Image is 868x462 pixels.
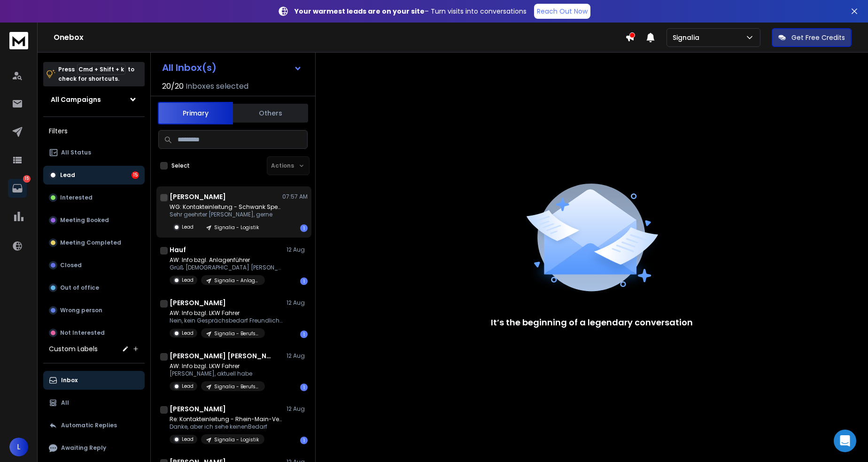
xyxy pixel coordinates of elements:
p: 12 Aug [287,405,308,413]
span: Cmd + Shift + k [77,64,125,75]
button: All Inbox(s) [155,58,310,77]
img: logo [9,32,28,49]
span: 20 / 20 [162,81,184,92]
p: Reach Out Now [537,7,588,16]
p: Get Free Credits [791,33,845,42]
p: Signalia - Logistik [214,224,259,231]
p: 07:57 AM [282,193,308,200]
p: 12 Aug [287,246,308,254]
p: AW: Info bzgl. LKW Fahrer [170,309,282,317]
p: Sehr geehrter [PERSON_NAME], gerne [170,211,282,218]
p: Lead [182,277,194,284]
p: AW: Info bzgl. LKW Fahrer [170,362,265,370]
p: Awaiting Reply [61,444,106,452]
button: Not Interested [43,323,145,342]
button: All Campaigns [43,90,145,109]
div: Open Intercom Messenger [834,430,856,452]
button: Meeting Completed [43,233,145,252]
label: Select [171,162,190,169]
p: Lead [182,383,194,390]
p: 12 Aug [287,299,308,307]
button: L [9,438,28,456]
h1: Onebox [54,32,625,43]
h3: Inboxes selected [186,81,248,92]
button: All [43,393,145,412]
p: 12 Aug [287,352,308,360]
p: All Status [61,149,91,156]
p: – Turn visits into conversations [294,7,527,16]
p: It’s the beginning of a legendary conversation [491,316,693,329]
div: 1 [300,437,308,444]
a: 15 [8,179,27,198]
button: Interested [43,188,145,207]
p: [PERSON_NAME], aktuell habe [170,370,265,377]
button: Lead15 [43,166,145,185]
div: 15 [132,171,139,179]
div: 1 [300,384,308,391]
h1: All Inbox(s) [162,63,217,72]
p: Inbox [61,377,77,384]
p: Signalia - Anlagenführer [214,277,259,284]
p: Meeting Completed [60,239,121,246]
p: Grüß [DEMOGRAPHIC_DATA] [PERSON_NAME], danke [170,264,282,271]
p: Press to check for shortcuts. [58,65,134,84]
p: All [61,399,69,407]
p: AW: Info bzgl. Anlagenführer [170,256,282,264]
p: Wrong person [60,307,102,314]
p: Interested [60,194,93,201]
h1: [PERSON_NAME] [170,192,226,201]
p: Signalia - Berufskraftfahrer [214,383,259,390]
h1: All Campaigns [51,95,101,104]
button: Automatic Replies [43,416,145,435]
div: 1 [300,224,308,232]
p: Lead [182,223,194,231]
button: All Status [43,143,145,162]
p: Re: Kontakteinleitung - Rhein-Main-Verkehrsverbund GmbH [170,416,282,423]
button: Out of office [43,278,145,297]
button: Wrong person [43,301,145,320]
button: Closed [43,256,145,275]
p: Signalia - Logistik [214,436,259,443]
div: 1 [300,331,308,338]
p: Lead [60,171,75,179]
p: Danke, aber ich sehe keinenBedarf [170,423,282,431]
p: WG: Kontakteinleitung - Schwank Spedition [170,203,282,211]
strong: Your warmest leads are on your site [294,7,425,16]
p: Meeting Booked [60,216,109,224]
p: Lead [182,330,194,337]
button: Primary [158,102,233,124]
h1: [PERSON_NAME] [PERSON_NAME] [170,351,273,361]
p: Closed [60,262,82,269]
button: Inbox [43,371,145,390]
button: Get Free Credits [772,28,852,47]
button: Awaiting Reply [43,439,145,457]
p: Lead [182,436,194,443]
h3: Filters [43,124,145,138]
p: Signalia - Berufskraftfahrer [214,330,259,337]
a: Reach Out Now [534,4,590,19]
h1: [PERSON_NAME] [170,298,226,308]
p: 15 [23,175,31,183]
button: Meeting Booked [43,211,145,230]
h3: Custom Labels [49,344,98,354]
button: Others [233,103,308,123]
h1: Hauf [170,245,186,254]
h1: [PERSON_NAME] [170,404,226,414]
div: 1 [300,277,308,285]
p: Automatic Replies [61,422,117,429]
p: Nein, kein Gesprächsbedarf Freundliche Grüße [170,317,282,324]
p: Signalia [673,33,703,42]
p: Out of office [60,284,99,292]
p: Not Interested [60,329,105,337]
